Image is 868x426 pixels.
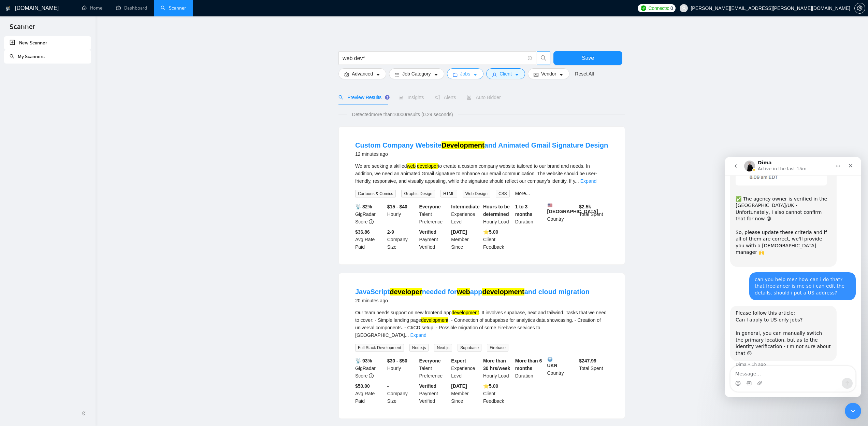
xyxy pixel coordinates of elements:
div: Total Spent [578,203,610,225]
b: [GEOGRAPHIC_DATA] [547,203,598,214]
span: Vendor [541,70,556,78]
span: search [537,55,550,61]
span: bars [395,72,400,77]
span: area-chart [399,95,403,100]
span: Next.js [434,344,452,352]
button: idcardVendorcaret-down [528,68,569,79]
span: folder [453,72,458,77]
li: My Scanners [4,50,91,64]
a: dashboardDashboard [116,5,147,11]
span: Web Design [463,190,490,197]
b: [DATE] [451,229,467,235]
div: Our team needs support on new frontend app . It involves supabase, next and tailwind. Tasks that ... [355,309,608,339]
button: barsJob Categorycaret-down [389,68,444,79]
b: - [387,383,389,389]
div: Experience Level [450,357,482,380]
div: Tooltip anchor [384,94,390,100]
a: Expand [410,332,426,338]
div: We are seeking a skilled to create a custom company website tailored to our brand and needs. In a... [355,162,608,185]
span: setting [855,5,865,11]
div: Payment Verified [418,382,450,405]
a: JavaScriptdeveloperneeded forwebappdevelopmentand cloud migration [355,288,590,296]
button: settingAdvancedcaret-down [338,68,386,79]
span: idcard [534,72,538,77]
span: Cartoons & Comics [355,190,396,197]
div: 12 minutes ago [355,150,608,158]
span: Save [582,54,594,62]
a: Expand [580,178,596,184]
b: Everyone [419,358,441,363]
div: Hourly [386,357,418,380]
div: 20 minutes ago [355,297,590,305]
span: notification [435,95,440,100]
b: ⭐️ 5.00 [483,383,498,389]
div: Experience Level [450,203,482,225]
b: ⭐️ 5.00 [483,229,498,235]
mark: development [452,310,479,315]
button: search [537,51,550,65]
span: Preview Results [338,95,388,100]
div: Company Size [386,228,418,251]
div: GigRadar Score [354,203,386,225]
span: Jobs [460,70,471,78]
span: user [681,6,686,11]
span: Node.js [409,344,429,352]
span: Firebase [487,344,508,352]
div: Duration [514,203,546,225]
mark: web [457,288,470,296]
span: Scanner [4,22,41,36]
span: double-left [81,410,88,417]
span: Full Stack Development [355,344,404,352]
img: upwork-logo.png [641,5,646,11]
img: logo [6,3,11,14]
a: Reset All [575,70,594,78]
b: Expert [451,358,466,363]
b: Everyone [419,204,441,209]
a: setting [854,5,865,11]
span: Graphic Design [401,190,435,197]
b: Hours to be determined [483,204,510,217]
span: caret-down [434,72,438,77]
span: caret-down [559,72,564,77]
b: $50.00 [355,383,370,389]
span: search [338,95,343,100]
button: folderJobscaret-down [447,68,484,79]
span: caret-down [515,72,519,77]
span: Auto Bidder [467,95,501,100]
span: user [492,72,497,77]
div: Country [546,203,578,225]
span: caret-down [376,72,380,77]
div: Duration [514,357,546,380]
b: 📡 93% [355,358,372,363]
b: $ 2.5k [579,204,591,209]
b: 📡 82% [355,204,372,209]
b: $36.86 [355,229,370,235]
a: Custom Company WebsiteDevelopmentand Animated Gmail Signature Design [355,141,608,149]
span: Advanced [352,70,373,78]
div: Avg Rate Paid [354,382,386,405]
b: More than 30 hrs/week [483,358,510,371]
a: searchScanner [161,5,186,11]
a: More... [515,191,530,196]
b: [DATE] [451,383,467,389]
span: setting [344,72,349,77]
div: Member Since [450,382,482,405]
mark: development [482,288,524,296]
div: Client Feedback [482,228,514,251]
span: CSS [496,190,510,197]
span: Supabase [458,344,481,352]
span: caret-down [473,72,478,77]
